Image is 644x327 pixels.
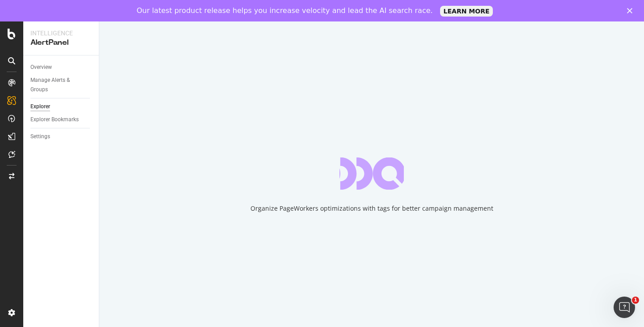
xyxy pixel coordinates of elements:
div: animation [339,157,404,190]
div: Our latest product release helps you increase velocity and lead the AI search race. [137,6,433,15]
a: Explorer [30,102,93,111]
div: Intelligence [30,29,92,38]
iframe: Intercom live chat [614,297,635,318]
div: Organize PageWorkers optimizations with tags for better campaign management [250,204,493,213]
div: Explorer [30,102,50,111]
a: Settings [30,132,93,141]
a: Explorer Bookmarks [30,115,93,124]
a: Manage Alerts & Groups [30,76,93,94]
div: Manage Alerts & Groups [30,76,84,94]
div: Close [627,8,636,13]
div: AlertPanel [30,38,92,48]
div: Explorer Bookmarks [30,115,79,124]
a: Overview [30,63,93,72]
span: 1 [632,297,639,304]
div: Settings [30,132,50,141]
a: LEARN MORE [440,6,493,17]
div: Overview [30,63,52,72]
